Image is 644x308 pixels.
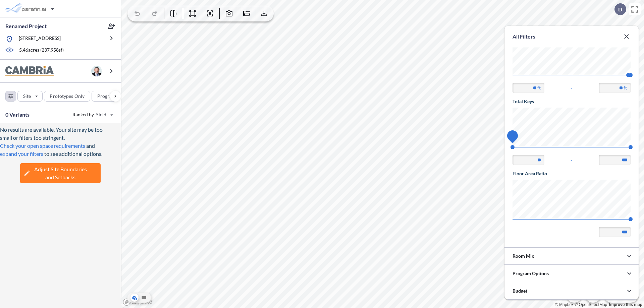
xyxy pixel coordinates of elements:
[555,302,574,307] a: Mapbox
[23,93,31,100] p: Site
[123,298,152,306] a: Mapbox homepage
[618,6,622,12] p: D
[44,91,90,102] button: Prototypes Only
[513,288,527,294] p: Budget
[513,155,631,165] div: -
[513,170,631,177] h5: Floor Area Ratio
[513,98,631,105] h5: Total Keys
[5,111,30,119] p: 0 Variants
[20,163,101,183] button: Adjust Site Boundariesand Setbacks
[513,33,535,41] p: All Filters
[140,294,148,302] button: Site Plan
[609,302,642,307] a: Improve this map
[624,84,627,91] label: ft
[97,93,116,100] p: Program
[5,22,47,30] p: Renamed Project
[513,253,534,259] p: Room Mix
[50,93,85,100] p: Prototypes Only
[19,47,64,54] p: 5.46 acres ( 237,958 sf)
[513,270,549,277] p: Program Options
[130,294,139,302] button: Aerial View
[575,302,607,307] a: OpenStreetMap
[92,91,128,102] button: Program
[91,66,102,76] img: user logo
[17,91,43,102] button: Site
[34,165,87,181] span: Adjust Site Boundaries and Setbacks
[67,109,117,120] button: Ranked by Yield
[510,133,515,138] span: 74
[19,35,61,43] p: [STREET_ADDRESS]
[537,84,541,91] label: ft
[5,66,54,76] img: BrandImage
[513,83,631,93] div: -
[96,111,107,118] span: Yield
